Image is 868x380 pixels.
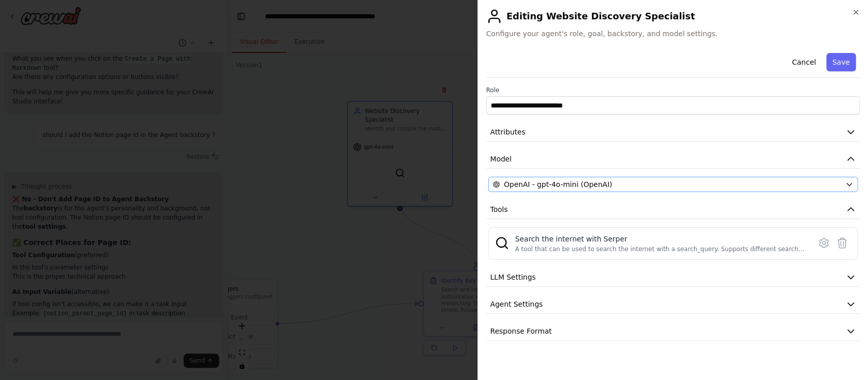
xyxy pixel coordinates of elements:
[833,234,851,252] button: Delete tool
[490,299,543,309] span: Agent Settings
[486,86,860,94] label: Role
[490,272,536,282] span: LLM Settings
[815,234,833,252] button: Configure tool
[490,326,552,336] span: Response Format
[486,295,860,314] button: Agent Settings
[504,179,612,189] span: OpenAI - gpt-4o-mini (OpenAI)
[495,236,509,250] img: SerperDevTool
[490,204,508,214] span: Tools
[490,127,525,137] span: Attributes
[786,53,822,71] button: Cancel
[826,53,856,71] button: Save
[515,245,804,253] div: A tool that can be used to search the internet with a search_query. Supports different search typ...
[486,268,860,287] button: LLM Settings
[486,123,860,142] button: Attributes
[486,200,860,219] button: Tools
[486,150,860,169] button: Model
[515,234,804,244] div: Search the internet with Serper
[486,29,860,39] span: Configure your agent's role, goal, backstory, and model settings.
[486,322,860,341] button: Response Format
[490,154,512,164] span: Model
[486,8,860,24] h2: Editing Website Discovery Specialist
[488,177,858,192] button: OpenAI - gpt-4o-mini (OpenAI)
